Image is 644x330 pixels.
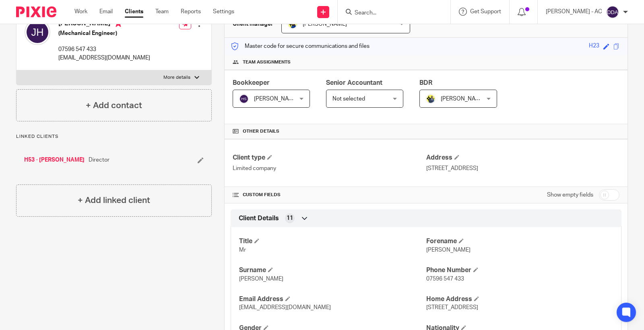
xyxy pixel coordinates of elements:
span: Other details [243,128,279,135]
span: [PERSON_NAME] [239,276,283,282]
span: Bookkeeper [233,80,270,86]
a: Reports [181,8,201,16]
h4: Home Address [426,295,613,303]
p: Linked clients [16,133,212,140]
h4: CUSTOM FIELDS [233,192,426,198]
img: Dennis-Starbridge.jpg [426,94,436,104]
label: Show empty fields [547,191,593,199]
h3: Client manager [233,20,273,28]
h4: + Add linked client [78,194,150,207]
span: [PERSON_NAME] [426,247,471,253]
h4: Title [239,237,426,246]
p: Master code for secure communications and files [231,42,369,50]
p: [EMAIL_ADDRESS][DOMAIN_NAME] [58,54,150,62]
span: Team assignments [243,59,291,66]
span: [PERSON_NAME] [303,21,347,27]
a: Team [155,8,169,16]
h4: Email Address [239,295,426,303]
input: Search [354,10,426,17]
a: Clients [125,8,143,16]
span: Director [89,156,109,164]
p: 07596 547 433 [58,45,150,53]
span: [PERSON_NAME] [441,96,485,102]
span: [PERSON_NAME] [254,96,298,102]
a: H53 - [PERSON_NAME] [24,156,85,164]
p: [STREET_ADDRESS] [426,164,619,172]
p: More details [163,74,190,81]
img: svg%3E [606,6,619,18]
img: Pixie [16,6,56,17]
span: [EMAIL_ADDRESS][DOMAIN_NAME] [239,305,331,310]
span: Get Support [470,9,501,14]
h4: Client type [233,154,426,162]
div: H23 [589,42,599,51]
a: Work [74,8,87,16]
p: Limited company [233,164,426,172]
span: Senior Accountant [326,80,382,86]
span: 11 [287,214,293,222]
span: [STREET_ADDRESS] [426,305,478,310]
a: Settings [213,8,234,16]
p: [PERSON_NAME] - AC [546,8,602,16]
span: Not selected [332,96,365,102]
img: svg%3E [25,19,50,45]
span: BDR [419,80,432,86]
img: svg%3E [239,94,249,104]
h4: Address [426,154,619,162]
h4: + Add contact [86,99,142,112]
img: Bobo-Starbridge%201.jpg [288,19,297,29]
h4: [PERSON_NAME] [58,19,150,29]
h4: Phone Number [426,266,613,275]
span: Client Details [239,214,279,223]
a: Email [99,8,113,16]
h4: Surname [239,266,426,275]
span: 07596 547 433 [426,276,464,282]
h4: Forename [426,237,613,246]
h5: (Mechanical Engineer) [58,29,150,37]
span: Mr [239,247,246,253]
